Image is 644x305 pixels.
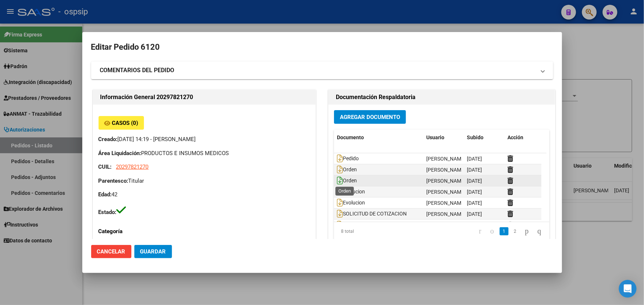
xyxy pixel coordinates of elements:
div: Open Intercom Messenger [619,280,637,298]
span: Subido [467,134,483,140]
span: Agregar Documento [340,114,400,120]
span: [DATE] [467,156,482,162]
span: [PERSON_NAME] [426,178,466,184]
span: [DATE] [467,178,482,184]
span: Pedido [337,156,359,162]
span: Guardar [140,248,166,255]
span: [PERSON_NAME] [426,167,466,173]
strong: COMENTARIOS DEL PEDIDO [100,66,175,75]
span: SOLICITUD DE COTIZACION [337,211,407,217]
span: [DATE] [467,167,482,173]
button: Guardar [134,245,172,258]
p: 42 [99,190,310,199]
span: [DATE] [467,211,482,217]
datatable-header-cell: Acción [504,130,541,146]
span: Documento [337,134,364,140]
strong: CUIL: [99,164,112,170]
a: go to next page [522,227,532,235]
a: 1 [500,227,509,235]
a: go to previous page [487,227,497,235]
a: go to last page [534,227,545,235]
span: [DATE] [467,200,482,206]
button: Agregar Documento [334,110,406,124]
span: 20297821270 [116,164,149,170]
a: 2 [511,227,520,235]
span: Usuario [426,134,444,140]
strong: Estado: [99,209,117,215]
button: Cancelar [91,245,131,258]
h2: Información General 20297821270 [100,93,308,102]
strong: Parentesco: [99,178,128,184]
span: [PERSON_NAME] [426,189,466,195]
datatable-header-cell: Subido [464,130,504,146]
span: [PERSON_NAME] [426,200,466,206]
strong: Creado: [99,136,118,143]
span: Casos (0) [112,120,138,126]
span: Evolucion [337,189,365,195]
span: Orden [337,178,357,184]
span: Cancelar [97,248,125,255]
p: PRODUCTOS E INSUMOS MEDICOS [99,149,310,158]
span: [DATE] [467,189,482,195]
p: [DATE] 14:19 - [PERSON_NAME] [99,135,310,144]
datatable-header-cell: Usuario [423,130,464,146]
mat-expansion-panel-header: COMENTARIOS DEL PEDIDO [91,62,553,79]
div: 8 total [334,222,376,241]
a: go to first page [476,227,485,235]
button: Casos (0) [99,116,144,130]
span: Acción [507,134,523,140]
datatable-header-cell: Documento [334,130,423,146]
strong: Edad: [99,191,112,198]
h2: Editar Pedido 6120 [91,40,553,54]
span: [PERSON_NAME] [426,156,466,162]
span: Evolucion [337,200,365,206]
h2: Documentación Respaldatoria [336,93,547,102]
li: page 2 [510,225,521,238]
li: page 1 [499,225,510,238]
span: [PERSON_NAME] [426,211,466,217]
p: Categoría [99,227,162,236]
strong: Área Liquidación: [99,150,141,157]
p: Titular [99,177,310,185]
span: Orden [337,167,357,173]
